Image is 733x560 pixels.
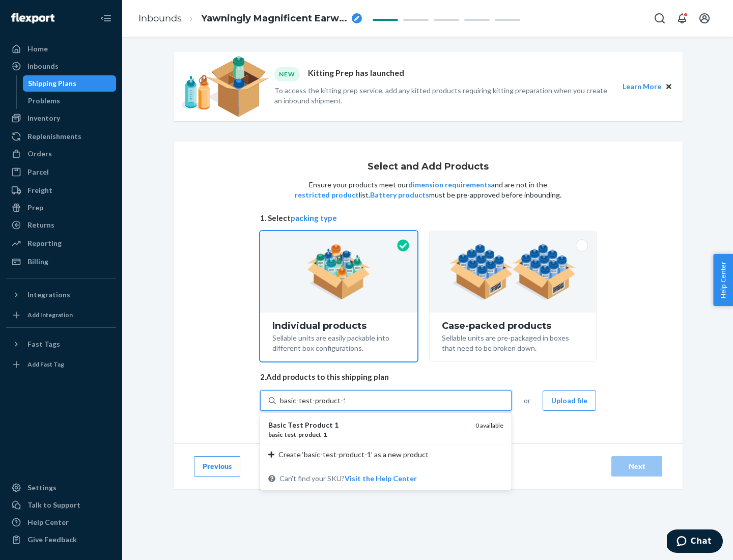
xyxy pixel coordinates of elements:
[27,238,62,248] div: Reporting
[272,331,405,353] div: Sellable units are easily packable into different box configurations.
[23,93,117,109] a: Problems
[130,4,370,34] ol: breadcrumbs
[620,461,654,471] div: Next
[667,529,723,555] iframe: Opens a widget where you can chat to one of our agents
[291,213,337,223] button: packing type
[6,128,116,145] a: Replenishments
[27,167,49,177] div: Parcel
[27,149,52,159] div: Orders
[28,78,76,89] div: Shipping Plans
[268,431,283,438] em: basic
[6,254,116,270] a: Billing
[6,200,116,216] a: Prep
[442,321,584,331] div: Case-packed products
[623,81,661,92] button: Learn More
[27,483,57,493] div: Settings
[268,430,467,439] div: - - -
[27,535,77,545] div: Give Feedback
[305,421,333,429] em: Product
[672,8,692,29] button: Open notifications
[6,217,116,233] a: Returns
[475,422,503,429] span: 0 available
[524,396,530,406] span: or
[6,110,116,126] a: Inventory
[274,67,300,81] div: NEW
[28,96,60,106] div: Problems
[279,473,417,484] span: Can't find your SKU?
[27,517,69,527] div: Help Center
[27,311,73,319] div: Add Integration
[6,235,116,251] a: Reporting
[272,321,405,331] div: Individual products
[27,220,54,230] div: Returns
[6,356,116,373] a: Add Fast Tag
[345,473,417,484] button: Basic Test Product 1basic-test-product-10 availableCreate ‘basic-test-product-1’ as a new product...
[6,336,116,352] button: Fast Tags
[27,339,60,349] div: Fast Tags
[543,390,596,411] button: Upload file
[6,182,116,199] a: Freight
[663,81,674,92] button: Close
[27,61,59,71] div: Inbounds
[27,185,52,195] div: Freight
[285,431,296,438] em: test
[6,287,116,303] button: Integrations
[27,203,43,213] div: Prep
[323,431,327,438] em: 1
[27,290,70,300] div: Integrations
[6,307,116,323] a: Add Integration
[27,44,48,54] div: Home
[6,41,116,57] a: Home
[307,244,371,300] img: individual-pack.facf35554cb0f1810c75b2bd6df2d64e.png
[138,13,182,24] a: Inbounds
[27,257,48,267] div: Billing
[6,164,116,180] a: Parcel
[27,500,80,510] div: Talk to Support
[23,75,117,92] a: Shipping Plans
[611,456,662,477] button: Next
[713,254,733,306] button: Help Center
[6,146,116,162] a: Orders
[6,497,116,513] button: Talk to Support
[280,396,345,406] input: Basic Test Product 1basic-test-product-10 availableCreate ‘basic-test-product-1’ as a new product...
[6,531,116,548] button: Give Feedback
[650,8,670,29] button: Open Search Box
[449,244,576,300] img: case-pack.59cecea509d18c883b923b81aeac6d0b.png
[27,131,81,142] div: Replenishments
[274,86,613,106] p: To access the kitting prep service, add any kitted products requiring kitting preparation when yo...
[368,162,489,172] h1: Select and Add Products
[370,190,429,200] button: Battery products
[295,190,359,200] button: restricted product
[408,180,491,190] button: dimension requirements
[260,213,596,223] span: 1. Select
[278,450,429,460] span: Create ‘basic-test-product-1’ as a new product
[194,456,240,477] button: Previous
[260,372,596,382] span: 2. Add products to this shipping plan
[294,180,562,200] p: Ensure your products meet our and are not in the list. must be pre-approved before inbounding.
[288,421,303,429] em: Test
[27,113,60,123] div: Inventory
[6,514,116,530] a: Help Center
[694,8,715,29] button: Open account menu
[27,360,64,369] div: Add Fast Tag
[298,431,321,438] em: product
[201,12,348,25] span: Yawningly Magnificent Earwig
[6,480,116,496] a: Settings
[308,67,404,81] p: Kitting Prep has launched
[334,421,339,429] em: 1
[6,58,116,74] a: Inbounds
[442,331,584,353] div: Sellable units are pre-packaged in boxes that need to be broken down.
[11,13,54,23] img: Flexport logo
[268,421,286,429] em: Basic
[96,8,116,29] button: Close Navigation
